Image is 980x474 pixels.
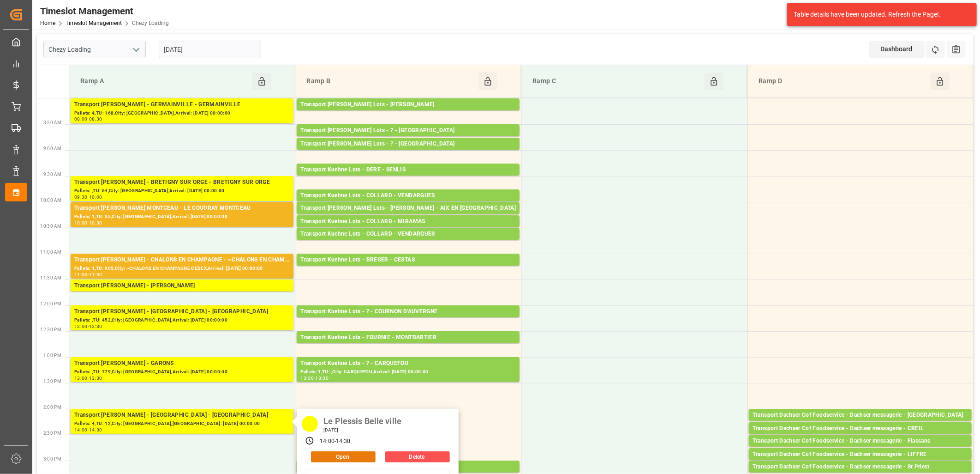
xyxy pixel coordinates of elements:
[753,446,968,454] div: Pallets: 1,TU: 24,City: Flassans,Arrival: [DATE] 00:00:00
[74,420,290,428] div: Pallets: 4,TU: 12,City: [GEOGRAPHIC_DATA],[GEOGRAPHIC_DATA]: [DATE] 00:00:00
[74,109,290,117] div: Pallets: 4,TU: 168,City: [GEOGRAPHIC_DATA],Arrival: [DATE] 00:00:00
[300,204,516,213] div: Transport [PERSON_NAME] Lots - [PERSON_NAME] - AIX EN [GEOGRAPHIC_DATA]
[40,301,61,306] span: 12:00 PM
[40,198,61,203] span: 10:00 AM
[88,195,89,199] div: -
[753,437,968,446] div: Transport Dachser Cof Foodservice - Dachser messagerie - Flassans
[314,376,315,380] div: -
[753,411,968,420] div: Transport Dachser Cof Foodservice - Dachser messagerie - [GEOGRAPHIC_DATA]
[88,273,89,277] div: -
[300,342,516,350] div: Pallets: 2,TU: 62,City: MONTBARTIER,Arrival: [DATE] 00:00:00
[89,428,102,432] div: 14:30
[74,411,290,420] div: Transport [PERSON_NAME] - [GEOGRAPHIC_DATA] - [GEOGRAPHIC_DATA]
[74,213,290,221] div: Pallets: 1,TU: 55,City: [GEOGRAPHIC_DATA],Arrival: [DATE] 00:00:00
[43,456,61,462] span: 3:00 PM
[869,41,925,58] div: Dashboard
[74,100,290,109] div: Transport [PERSON_NAME] - GERMAINVILLE - GERMAINVILLE
[300,165,516,175] div: Transport Kuehne Lots - DERE - SENLIS
[753,450,968,459] div: Transport Dachser Cof Foodservice - Dachser messagerie - LIFFRE
[88,221,89,225] div: -
[755,73,931,90] div: Ramp D
[300,213,516,221] div: Pallets: ,TU: 97,City: [GEOGRAPHIC_DATA],Arrival: [DATE] 00:00:00
[335,438,336,446] div: -
[89,273,102,277] div: 11:30
[43,353,61,358] span: 1:00 PM
[43,172,61,177] span: 9:30 AM
[89,324,102,328] div: 12:30
[794,10,963,19] div: Table details have been updated. Refresh the Page!.
[89,221,102,225] div: 10:30
[300,109,516,117] div: Pallets: 15,TU: 224,City: CARQUEFOU,Arrival: [DATE] 00:00:00
[43,146,61,151] span: 9:00 AM
[129,43,143,57] button: open menu
[753,459,968,467] div: Pallets: 2,TU: 46,City: LIFFRE,Arrival: [DATE] 00:00:00
[74,368,290,376] div: Pallets: ,TU: 779,City: [GEOGRAPHIC_DATA],Arrival: [DATE] 00:00:00
[303,73,478,90] div: Ramp B
[336,438,351,446] div: 14:30
[88,376,89,380] div: -
[74,307,290,316] div: Transport [PERSON_NAME] - [GEOGRAPHIC_DATA] - [GEOGRAPHIC_DATA]
[66,20,122,26] a: Timeslot Management
[311,451,376,462] button: Open
[40,20,55,26] a: Home
[300,126,516,135] div: Transport [PERSON_NAME] Lots - ? - [GEOGRAPHIC_DATA]
[300,135,516,143] div: Pallets: 13,TU: 210,City: [GEOGRAPHIC_DATA],Arrival: [DATE] 00:00:00
[385,451,450,462] button: Delete
[300,265,516,273] div: Pallets: 4,TU: 490,City: [GEOGRAPHIC_DATA],Arrival: [DATE] 00:00:00
[74,221,88,225] div: 10:00
[320,413,405,427] div: Le Plessis Belle ville
[74,316,290,324] div: Pallets: ,TU: 452,City: [GEOGRAPHIC_DATA],Arrival: [DATE] 00:00:00
[77,73,252,90] div: Ramp A
[320,438,335,446] div: 14:00
[88,428,89,432] div: -
[40,249,61,255] span: 11:00 AM
[74,195,88,199] div: 09:30
[89,117,102,121] div: 08:30
[88,117,89,121] div: -
[74,187,290,195] div: Pallets: ,TU: 64,City: [GEOGRAPHIC_DATA],Arrival: [DATE] 00:00:00
[300,191,516,201] div: Transport Kuehne Lots - COLLARD - VENDARGUES
[74,376,88,380] div: 13:00
[43,120,61,125] span: 8:30 AM
[159,41,261,58] input: DD-MM-YYYY
[74,255,290,265] div: Transport [PERSON_NAME] - CHALONS EN CHAMPAGNE - ~CHALONS EN CHAMPAGNE CEDEX
[74,281,290,291] div: Transport [PERSON_NAME] - [PERSON_NAME]
[753,433,968,441] div: Pallets: 1,TU: 32,City: [GEOGRAPHIC_DATA],Arrival: [DATE] 00:00:00
[300,376,314,380] div: 13:00
[74,359,290,368] div: Transport [PERSON_NAME] - GARONS
[40,224,61,229] span: 10:30 AM
[74,265,290,273] div: Pallets: 1,TU: 905,City: ~CHALONS EN CHAMPAGNE CEDEX,Arrival: [DATE] 00:00:00
[753,462,968,472] div: Transport Dachser Cof Foodservice - Dachser messagerie - St Priest
[300,307,516,316] div: Transport Kuehne Lots - ? - COURNON D'AUVERGNE
[300,239,516,247] div: Pallets: 5,TU: 524,City: [GEOGRAPHIC_DATA],Arrival: [DATE] 00:00:00
[74,291,290,298] div: Pallets: ,TU: 42,City: RECY,Arrival: [DATE] 00:00:00
[300,226,516,234] div: Pallets: 3,TU: 56,City: [GEOGRAPHIC_DATA],Arrival: [DATE] 00:00:00
[89,376,102,380] div: 13:30
[300,201,516,208] div: Pallets: 1,TU: ,City: VENDARGUES,Arrival: [DATE] 00:00:00
[74,428,88,432] div: 14:00
[753,420,968,428] div: Pallets: ,TU: 85,City: [GEOGRAPHIC_DATA],Arrival: [DATE] 00:00:00
[300,140,516,149] div: Transport [PERSON_NAME] Lots - ? - [GEOGRAPHIC_DATA]
[40,4,169,18] div: Timeslot Management
[753,424,968,433] div: Transport Dachser Cof Foodservice - Dachser messagerie - CREIL
[320,427,405,433] div: [DATE]
[43,379,61,384] span: 1:30 PM
[300,100,516,109] div: Transport [PERSON_NAME] Lots - [PERSON_NAME]
[40,275,61,280] span: 11:30 AM
[40,327,61,332] span: 12:30 PM
[43,405,61,410] span: 2:00 PM
[300,255,516,265] div: Transport Kuehne Lots - BREGER - CESTAS
[89,195,102,199] div: 10:00
[300,175,516,182] div: Pallets: 1,TU: 209,City: [GEOGRAPHIC_DATA],Arrival: [DATE] 00:00:00
[300,149,516,157] div: Pallets: 6,TU: 205,City: [GEOGRAPHIC_DATA],Arrival: [DATE] 00:00:00
[300,368,516,376] div: Pallets: 1,TU: ,City: CARQUEFOU,Arrival: [DATE] 00:00:00
[43,41,146,58] input: Type to search/select
[300,359,516,368] div: Transport Kuehne Lots - ? - CARQUEFOU
[74,178,290,187] div: Transport [PERSON_NAME] - BRETIGNY SUR ORGE - BRETIGNY SUR ORGE
[43,431,61,436] span: 2:30 PM
[88,324,89,328] div: -
[315,376,329,380] div: 13:30
[300,230,516,239] div: Transport Kuehne Lots - COLLARD - VENDARGUES
[300,333,516,342] div: Transport Kuehne Lots - FOURNIE - MONTBARTIER
[74,117,88,121] div: 08:00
